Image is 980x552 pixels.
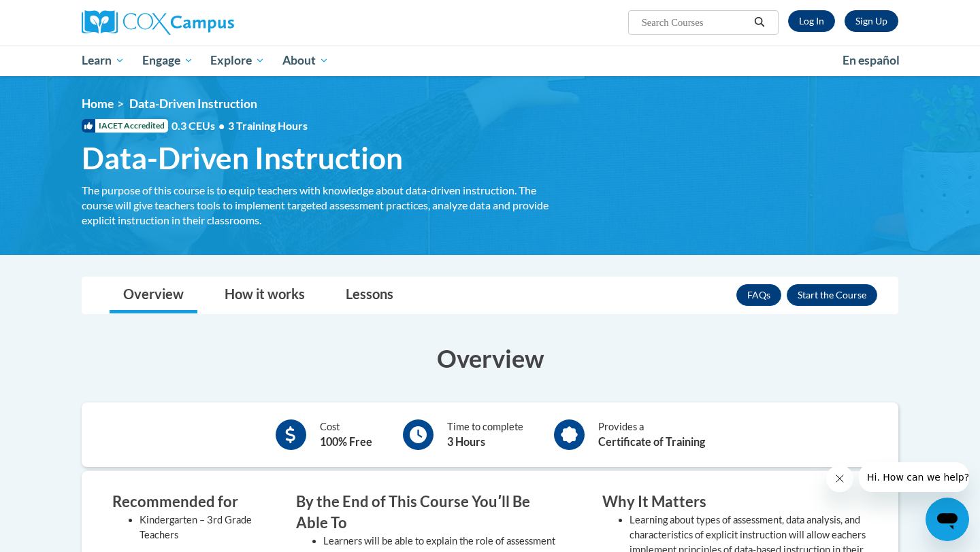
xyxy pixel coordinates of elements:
[129,97,257,111] span: Data-Driven Instruction
[61,45,919,76] div: Main menu
[274,45,338,76] a: About
[110,277,197,313] a: Overview
[926,498,969,541] iframe: Button to launch messaging window
[859,462,969,492] iframe: Message from company
[788,10,835,32] a: Log In
[218,119,225,132] span: •
[82,10,234,35] img: Cox Campus
[845,10,898,32] a: Register
[133,45,202,76] a: Engage
[142,52,193,69] span: Engage
[598,419,705,450] div: Provides a
[826,465,853,492] iframe: Close message
[332,277,407,313] a: Lessons
[834,46,909,75] a: En español
[320,419,372,450] div: Cost
[82,140,403,176] span: Data-Driven Instruction
[447,435,485,448] b: 3 Hours
[82,183,551,228] div: The purpose of this course is to equip teachers with knowledge about data-driven instruction. The...
[602,491,868,513] h3: Why It Matters
[210,52,265,69] span: Explore
[843,53,900,67] span: En español
[171,118,308,133] span: 0.3 CEUs
[140,513,255,542] li: Kindergarten – 3rd Grade Teachers
[211,277,318,313] a: How it works
[82,10,340,35] a: Cox Campus
[598,435,705,448] b: Certificate of Training
[228,119,308,132] span: 3 Training Hours
[201,45,274,76] a: Explore
[296,491,561,534] h3: By the End of This Course Youʹll Be Able To
[82,97,114,111] a: Home
[112,491,255,513] h3: Recommended for
[82,341,898,375] h3: Overview
[82,52,125,69] span: Learn
[282,52,329,69] span: About
[320,435,372,448] b: 100% Free
[640,14,749,31] input: Search Courses
[73,45,133,76] a: Learn
[736,284,781,306] a: FAQs
[749,14,770,31] button: Search
[447,419,523,450] div: Time to complete
[787,284,877,306] button: Enroll
[82,119,168,133] span: IACET Accredited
